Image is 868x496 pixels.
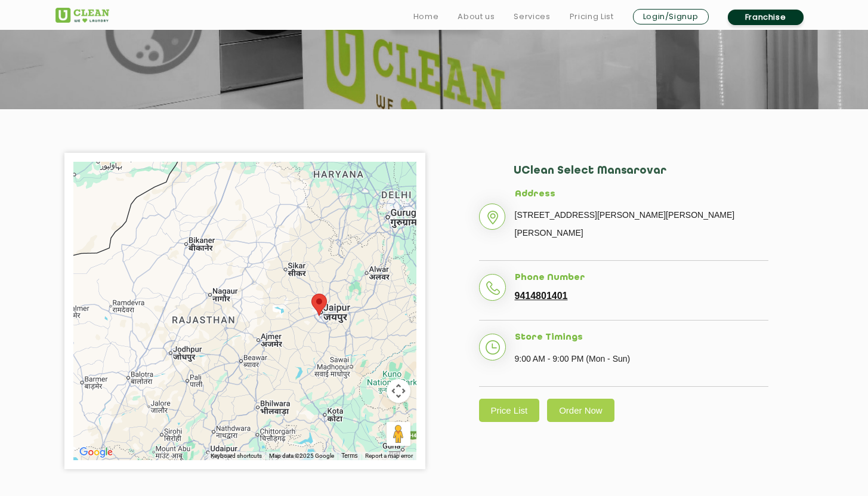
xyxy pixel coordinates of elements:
h5: Address [515,189,768,200]
h5: Store Timings [515,332,768,343]
img: UClean Laundry and Dry Cleaning [55,8,109,23]
button: Map camera controls [387,379,410,403]
a: About us [458,10,495,24]
p: 9:00 AM - 9:00 PM (Mon - Sun) [515,350,768,368]
a: Home [413,10,439,24]
a: 9414801401 [515,291,568,301]
a: Franchise [728,10,804,25]
a: Open this area in Google Maps (opens a new window) [76,445,116,460]
img: Google [76,445,116,460]
a: Terms [341,452,357,460]
button: Drag Pegman onto the map to open Street View [387,422,410,446]
h2: UClean Select Mansarovar [514,165,768,189]
p: [STREET_ADDRESS][PERSON_NAME][PERSON_NAME][PERSON_NAME] [515,206,768,242]
a: Price List [479,399,540,422]
button: Keyboard shortcuts [211,452,262,460]
span: Map data ©2025 Google [269,452,334,459]
a: Report a map error [365,452,413,460]
a: Login/Signup [633,9,709,24]
a: Services [514,10,550,24]
a: Pricing List [570,10,614,24]
a: Order Now [547,399,614,422]
h5: Phone Number [515,273,768,284]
